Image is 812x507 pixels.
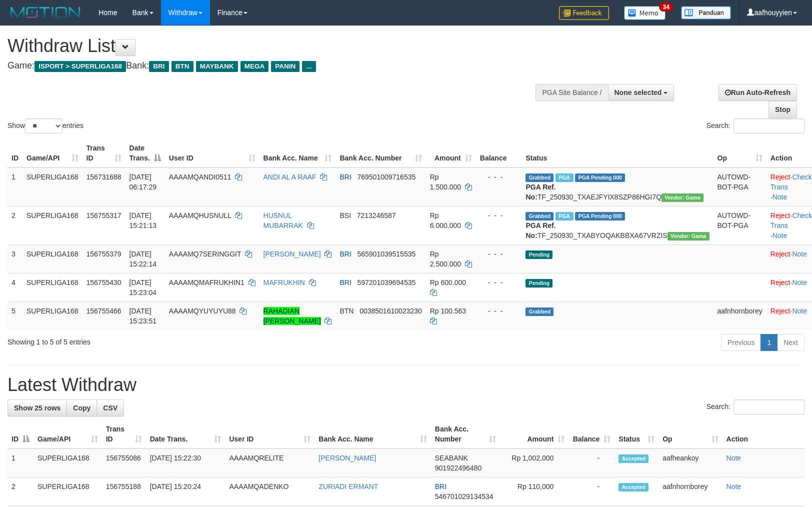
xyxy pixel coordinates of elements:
[525,173,553,182] span: Grabbed
[525,221,555,239] b: PGA Ref. No:
[7,301,22,330] td: 5
[661,193,703,202] span: Vendor URL: https://trx31.1velocity.biz
[770,211,812,229] a: Check Trans
[82,139,125,167] th: Trans ID: activate to sort column ascending
[7,167,22,206] td: 1
[521,167,713,206] td: TF_250930_TXAEJFYIX8SZP86HGI7Q
[713,139,766,167] th: Op: activate to sort column ascending
[430,278,466,286] span: Rp 600.000
[22,139,82,167] th: Game/API: activate to sort column ascending
[169,250,241,258] span: AAAAMQ7SERINGGIT
[713,206,766,244] td: AUTOWD-BOT-PGA
[7,61,531,71] h4: Game: Bank:
[555,173,573,182] span: Marked by aafromsomean
[770,250,790,258] a: Reject
[7,118,83,133] label: Show entries
[435,464,481,472] span: Copy 901922496480 to clipboard
[357,278,415,286] span: Copy 597201039694535 to clipboard
[430,250,461,268] span: Rp 2.500.000
[770,278,790,286] a: Reject
[718,84,797,101] a: Run Auto-Refresh
[14,404,60,412] span: Show 25 rows
[359,307,422,315] span: Copy 0038501610023230 to clipboard
[525,307,553,316] span: Grabbed
[22,273,82,301] td: SUPERLIGA168
[770,211,790,219] a: Reject
[339,173,351,181] span: BRI
[435,482,446,490] span: BRI
[768,101,797,118] a: Stop
[318,482,378,490] a: ZURIADI ERMANT
[521,206,713,244] td: TF_250930_TXABYOQAKBBXA67VRZIS
[614,88,662,96] span: None selected
[96,399,124,416] a: CSV
[169,307,236,315] span: AAAAMQYUYUYU88
[435,492,493,500] span: Copy 546701029134534 to clipboard
[86,250,121,258] span: 156755379
[225,477,314,506] td: AAAAMQADENKO
[770,173,812,191] a: Check Trans
[357,211,396,219] span: Copy 7213246587 to clipboard
[102,420,146,448] th: Trans ID: activate to sort column ascending
[430,307,466,315] span: Rp 100.563
[500,420,569,448] th: Amount: activate to sort column ascending
[125,139,165,167] th: Date Trans.: activate to sort column descending
[706,118,804,133] label: Search:
[263,173,316,181] a: ANDI AL A RAAF
[103,404,117,412] span: CSV
[146,448,225,477] td: [DATE] 15:22:30
[357,250,415,258] span: Copy 565901039515535 to clipboard
[271,61,299,72] span: PANIN
[33,448,102,477] td: SUPERLIGA168
[33,420,102,448] th: Game/API: activate to sort column ascending
[480,277,518,287] div: - - -
[777,334,804,351] a: Next
[426,139,476,167] th: Amount: activate to sort column ascending
[34,61,126,72] span: ISPORT > SUPERLIGA168
[535,84,607,101] div: PGA Site Balance /
[480,306,518,316] div: - - -
[618,454,648,463] span: Accepted
[339,307,353,315] span: BTN
[7,375,804,395] h1: Latest Withdraw
[568,477,614,506] td: -
[713,301,766,330] td: aafnhornborey
[225,420,314,448] th: User ID: activate to sort column ascending
[66,399,97,416] a: Copy
[681,6,731,19] img: panduan.png
[102,477,146,506] td: 156755188
[658,448,722,477] td: aafheankoy
[7,420,33,448] th: ID: activate to sort column descending
[706,399,804,414] label: Search:
[263,278,305,286] a: MAFRUKHIN
[7,448,33,477] td: 1
[263,307,321,325] a: RAHADIAN [PERSON_NAME]
[770,173,790,181] a: Reject
[7,139,22,167] th: ID
[480,172,518,182] div: - - -
[614,420,658,448] th: Status: activate to sort column ascending
[129,307,157,325] span: [DATE] 15:23:51
[165,139,259,167] th: User ID: activate to sort column ascending
[7,477,33,506] td: 2
[618,483,648,491] span: Accepted
[721,334,761,351] a: Previous
[525,279,552,287] span: Pending
[33,477,102,506] td: SUPERLIGA168
[722,420,804,448] th: Action
[25,118,62,133] select: Showentries
[525,250,552,259] span: Pending
[86,307,121,315] span: 156755466
[171,61,193,72] span: BTN
[86,278,121,286] span: 156755430
[792,307,807,315] a: Note
[658,477,722,506] td: aafnhornborey
[263,250,321,258] a: [PERSON_NAME]
[149,61,168,72] span: BRI
[525,212,553,220] span: Grabbed
[102,448,146,477] td: 156755086
[568,448,614,477] td: -
[7,333,331,347] div: Showing 1 to 5 of 5 entries
[86,173,121,181] span: 156731688
[659,2,672,11] span: 34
